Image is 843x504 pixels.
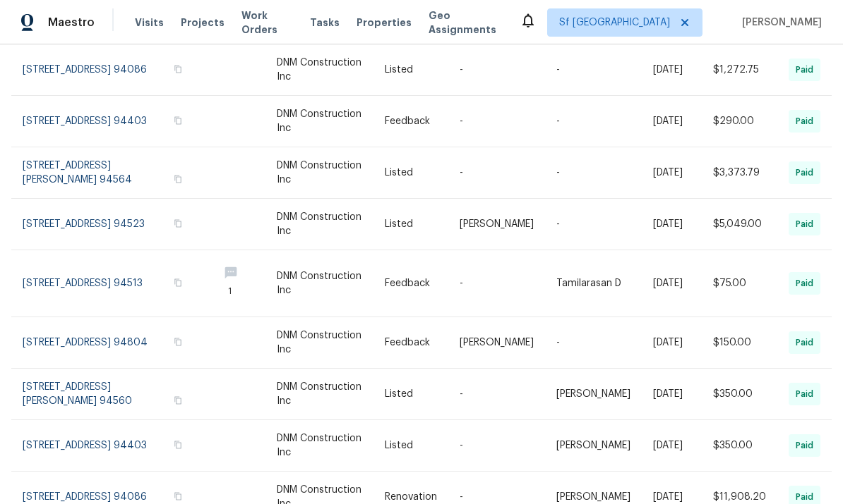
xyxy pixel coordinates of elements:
[448,199,545,250] td: [PERSON_NAME]
[545,147,642,199] td: -
[48,16,95,30] span: Maestro
[172,490,184,503] button: Copy Address
[172,63,184,75] button: Copy Address
[448,44,545,96] td: -
[265,96,373,147] td: DNM Construction Inc
[172,173,184,185] button: Copy Address
[373,96,448,147] td: Feedback
[545,44,642,96] td: -
[265,147,373,199] td: DNM Construction Inc
[265,44,373,96] td: DNM Construction Inc
[265,250,373,317] td: DNM Construction Inc
[545,96,642,147] td: -
[241,8,293,37] span: Work Orders
[373,44,448,96] td: Listed
[172,394,184,407] button: Copy Address
[310,18,340,27] span: Tasks
[545,420,642,472] td: [PERSON_NAME]
[265,199,373,250] td: DNM Construction Inc
[373,250,448,317] td: Feedback
[265,317,373,369] td: DNM Construction Inc
[172,114,184,127] button: Copy Address
[172,217,184,230] button: Copy Address
[545,199,642,250] td: -
[559,16,670,30] span: Sf [GEOGRAPHIC_DATA]
[736,16,822,30] span: [PERSON_NAME]
[265,420,373,472] td: DNM Construction Inc
[373,147,448,199] td: Listed
[373,369,448,420] td: Listed
[448,147,545,199] td: -
[373,317,448,369] td: Feedback
[172,438,184,451] button: Copy Address
[373,420,448,472] td: Listed
[545,317,642,369] td: -
[181,16,225,30] span: Projects
[545,369,642,420] td: [PERSON_NAME]
[448,369,545,420] td: -
[172,336,184,348] button: Copy Address
[135,16,164,30] span: Visits
[429,8,503,37] span: Geo Assignments
[373,199,448,250] td: Listed
[448,96,545,147] td: -
[448,250,545,317] td: -
[265,369,373,420] td: DNM Construction Inc
[172,276,184,289] button: Copy Address
[448,317,545,369] td: [PERSON_NAME]
[545,250,642,317] td: Tamilarasan D
[448,420,545,472] td: -
[357,16,412,30] span: Properties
